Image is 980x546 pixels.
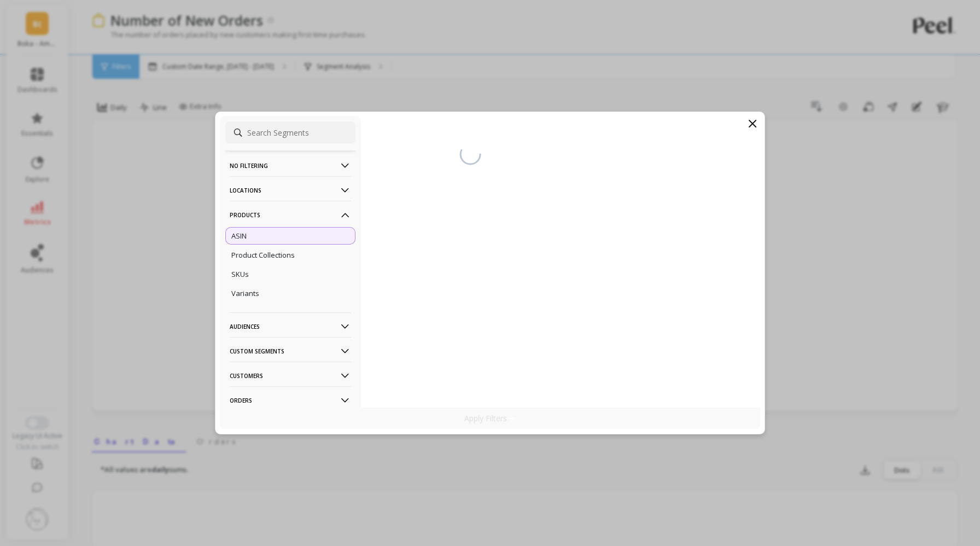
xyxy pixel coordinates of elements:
[230,362,351,390] p: Customers
[231,250,295,260] p: Product Collections
[230,176,351,204] p: Locations
[231,269,249,279] p: SKUs
[230,312,351,340] p: Audiences
[231,288,259,298] p: Variants
[225,121,355,143] input: Search Segments
[230,337,351,365] p: Custom Segments
[464,413,516,423] p: Apply Filters
[230,386,351,414] p: Orders
[230,201,351,229] p: Products
[230,152,351,179] p: No filtering
[231,231,247,241] p: ASIN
